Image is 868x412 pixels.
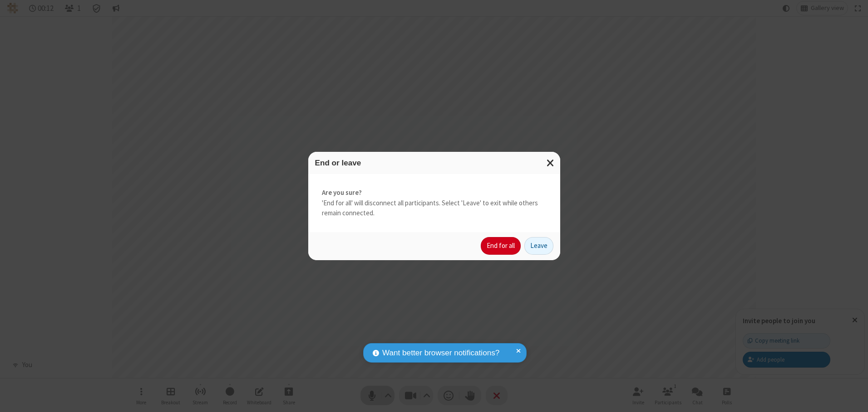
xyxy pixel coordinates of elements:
button: Close modal [541,152,560,174]
strong: Are you sure? [322,188,547,198]
button: End for all [481,237,521,255]
span: Want better browser notifications? [382,347,499,359]
h3: End or leave [315,159,553,167]
button: Leave [524,237,553,255]
div: 'End for all' will disconnect all participants. Select 'Leave' to exit while others remain connec... [308,174,560,232]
